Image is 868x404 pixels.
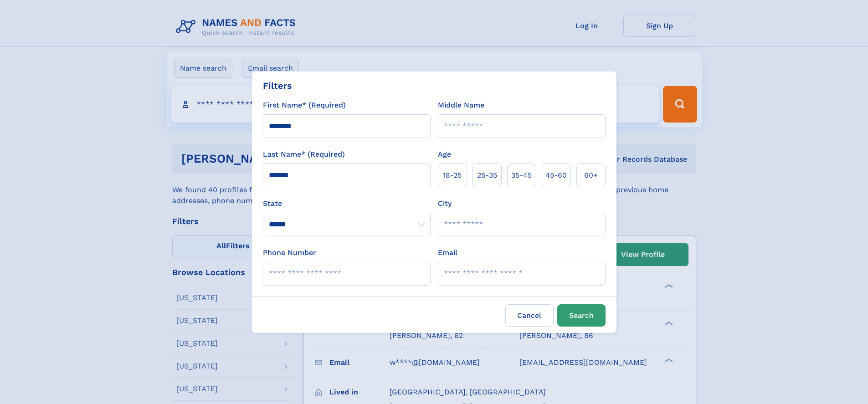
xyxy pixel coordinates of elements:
label: Last Name* (Required) [263,149,345,160]
label: Cancel [505,304,554,327]
label: Email [438,247,457,258]
label: First Name* (Required) [263,100,346,111]
label: Middle Name [438,100,484,111]
span: 18‑25 [443,170,462,181]
label: Phone Number [263,247,316,258]
span: 35‑45 [511,170,532,181]
span: 45‑60 [545,170,567,181]
span: 60+ [584,170,598,181]
span: 25‑35 [477,170,497,181]
label: Age [438,149,451,160]
label: State [263,198,431,209]
label: City [438,198,452,209]
div: Filters [263,79,292,92]
button: Search [557,304,606,327]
